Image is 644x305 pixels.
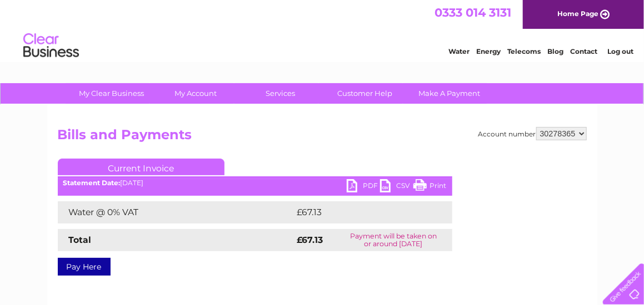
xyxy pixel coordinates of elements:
[435,6,511,19] a: 0333 014 3131
[23,29,79,63] img: logo.png
[297,235,323,245] strong: £67.13
[448,47,470,55] a: Water
[58,179,452,187] div: [DATE]
[294,201,428,223] td: £67.13
[413,179,447,195] a: Print
[150,83,242,104] a: My Account
[547,47,563,55] a: Blog
[478,127,587,140] div: Account number
[319,83,411,104] a: Customer Help
[234,83,326,104] a: Services
[507,47,541,55] a: Telecoms
[570,47,597,55] a: Contact
[63,179,121,187] b: Statement Date:
[58,201,294,223] td: Water @ 0% VAT
[58,127,587,148] h2: Bills and Payments
[60,6,585,54] div: Clear Business is a trading name of Verastar Limited (registered in [GEOGRAPHIC_DATA] No. 3667643...
[347,179,380,195] a: PDF
[476,47,501,55] a: Energy
[66,83,157,104] a: My Clear Business
[335,229,452,251] td: Payment will be taken on or around [DATE]
[58,258,111,276] a: Pay Here
[58,159,224,175] a: Current Invoice
[380,179,413,195] a: CSV
[607,47,633,55] a: Log out
[403,83,495,104] a: Make A Payment
[69,235,92,245] strong: Total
